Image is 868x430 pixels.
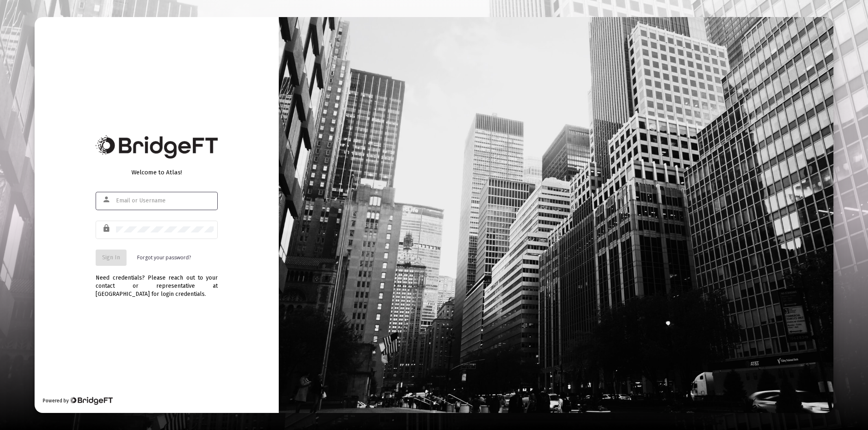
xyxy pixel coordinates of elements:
[96,266,218,298] div: Need credentials? Please reach out to your contact or representative at [GEOGRAPHIC_DATA] for log...
[96,250,127,266] button: Sign In
[96,168,218,176] div: Welcome to Atlas!
[116,198,214,204] input: Email or Username
[137,254,191,262] a: Forgot your password?
[96,135,218,159] img: Bridge Financial Technology Logo
[102,254,120,261] span: Sign In
[102,195,112,204] mat-icon: person
[43,397,112,405] div: Powered by
[70,397,112,405] img: Bridge Financial Technology Logo
[102,224,112,233] mat-icon: lock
